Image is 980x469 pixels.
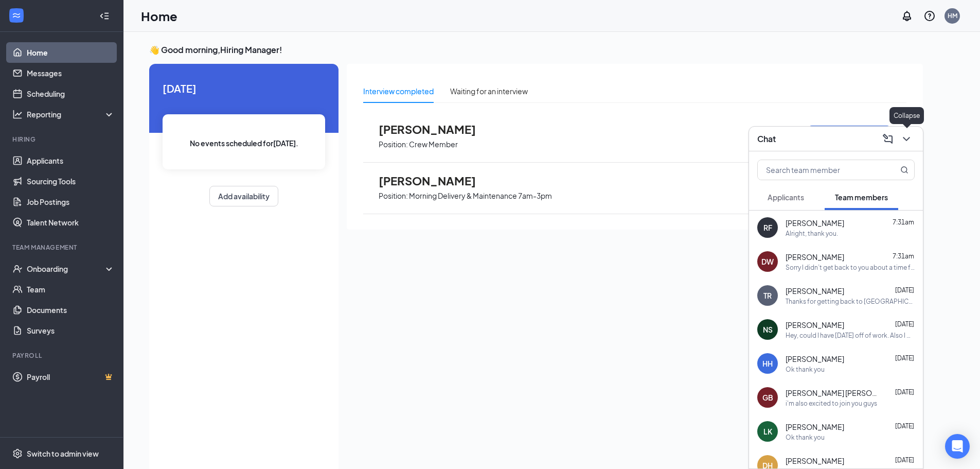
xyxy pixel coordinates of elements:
span: [PERSON_NAME] [786,456,844,466]
div: Ok thank you [786,433,825,442]
a: Documents [27,300,115,320]
div: Onboarding [27,264,106,274]
span: [DATE] [895,388,914,396]
div: i'm also excited to join you guys [786,399,877,408]
svg: ChevronDown [900,133,913,145]
span: [PERSON_NAME] [786,252,844,262]
span: [DATE] [895,422,914,430]
div: Reporting [27,109,115,119]
div: HM [948,11,957,20]
div: Thanks for getting back to [GEOGRAPHIC_DATA]. We'll pass that along to [PERSON_NAME] and we'll ta... [786,297,915,306]
p: Position: [379,191,408,201]
p: Crew Member [409,140,458,149]
h3: 👋 Good morning, Hiring Manager ! [149,44,923,56]
div: NS [763,324,773,335]
button: Add availability [209,186,278,206]
svg: Notifications [901,10,913,22]
a: Surveys [27,320,115,341]
svg: Analysis [12,109,23,119]
span: [PERSON_NAME] [786,286,844,296]
span: [DATE] [163,80,325,96]
a: Sourcing Tools [27,171,115,192]
div: Collapse [889,107,924,124]
span: [PERSON_NAME] [PERSON_NAME] [786,388,878,398]
div: Team Management [12,243,113,252]
span: 7:31am [893,218,914,226]
span: [PERSON_NAME] [379,174,492,187]
h1: Home [141,7,177,25]
span: [DATE] [895,286,914,294]
a: PayrollCrown [27,367,115,387]
svg: Collapse [99,11,110,21]
span: [PERSON_NAME] [786,320,844,330]
div: Open Intercom Messenger [945,434,970,459]
div: Hiring [12,135,113,144]
div: Interview completed [363,85,434,97]
div: RF [763,222,772,233]
div: Payroll [12,351,113,360]
span: [DATE] [895,456,914,464]
svg: UserCheck [12,264,23,274]
a: Applicants [27,150,115,171]
a: Messages [27,63,115,83]
button: ComposeMessage [880,131,896,147]
svg: MagnifyingGlass [900,166,908,174]
svg: ComposeMessage [882,133,894,145]
div: TR [763,290,772,301]
div: Alright, thank you. [786,229,838,238]
a: Talent Network [27,212,115,233]
button: Move to next stage [808,126,891,148]
a: Team [27,279,115,300]
p: Position: [379,140,408,149]
div: Waiting for an interview [450,85,528,97]
svg: Settings [12,448,23,459]
p: Morning Delivery & Maintenance 7am-3pm [409,191,552,201]
div: HH [762,358,773,369]
div: LK [763,426,772,437]
button: ChevronDown [898,131,915,147]
span: [PERSON_NAME] [379,123,492,136]
svg: QuestionInfo [923,10,936,22]
a: Home [27,42,115,63]
span: [PERSON_NAME] [786,422,844,432]
span: 7:31am [893,252,914,260]
span: [DATE] [895,320,914,328]
div: GB [762,392,773,403]
span: Team members [835,193,888,202]
svg: WorkstreamLogo [11,10,22,21]
div: Switch to admin view [27,448,99,459]
span: [PERSON_NAME] [786,354,844,364]
div: Sorry I didn’t get back to you about a time for orientation! Are you starting school next week or... [786,263,915,272]
div: DW [761,256,774,267]
div: Ok thank you [786,365,825,374]
a: Scheduling [27,83,115,104]
h3: Chat [757,133,776,145]
span: [PERSON_NAME] [786,218,844,228]
span: Applicants [768,193,804,202]
div: Hey, could I have [DATE] off of work. Also I was thinking that Ill only want around 10-15 hours, ... [786,331,915,340]
span: [DATE] [895,354,914,362]
span: No events scheduled for [DATE] . [190,137,298,149]
a: Job Postings [27,192,115,212]
input: Search team member [758,160,880,180]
